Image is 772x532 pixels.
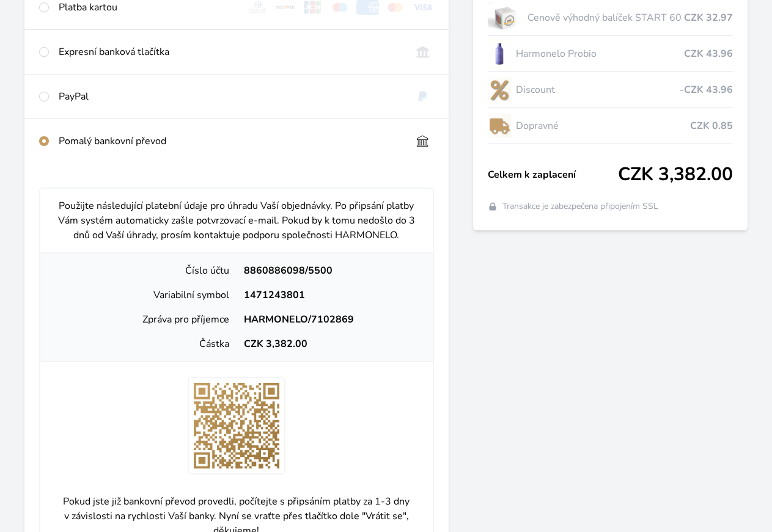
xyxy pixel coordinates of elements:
[59,45,402,59] div: Expresní banková tlačítka
[50,288,237,302] div: Variabilní symbol
[516,82,680,97] span: Discount
[488,2,523,33] img: start.jpg
[411,89,434,104] img: paypal.svg
[59,134,402,148] div: Pomalý bankovní převod
[502,200,658,213] span: Transakce je zabezpečena připojením SSL
[237,312,423,327] div: HARMONELO/7102869
[488,167,618,182] span: Celkem k zaplacení
[50,312,237,327] div: Zpráva pro příjemce
[411,134,434,148] img: bankTransfer_IBAN.svg
[50,263,237,278] div: Číslo účtu
[680,82,733,97] span: -CZK 43.96
[528,10,684,25] span: Cenově výhodný balíček START 60
[411,45,434,59] img: onlineBanking_CZ.svg
[237,263,423,278] div: 8860886098/5500
[50,337,237,351] div: Částka
[50,199,423,242] p: Použijte následující platební údaje pro úhradu Vaší objednávky. Po připsání platby Vám systém aut...
[684,46,733,61] span: CZK 43.96
[690,118,733,133] span: CZK 0.85
[516,46,684,61] span: Harmonelo Probio
[237,288,423,302] div: 1471243801
[684,10,733,25] span: CZK 32.97
[237,337,423,351] div: CZK 3,382.00
[618,164,733,186] span: CZK 3,382.00
[516,118,690,133] span: Dopravné
[59,89,402,104] div: PayPal
[488,111,511,141] img: delivery-lo.png
[488,38,511,69] img: CLEAN_PROBIO_se_stinem_x-lo.jpg
[488,75,511,105] img: discount-lo.png
[188,377,285,475] img: 8Hfil8JBswxlEAAAAASUVORK5CYII=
